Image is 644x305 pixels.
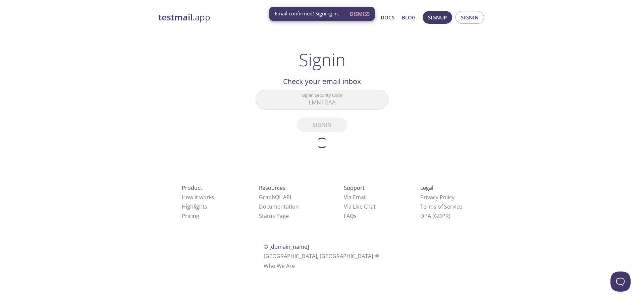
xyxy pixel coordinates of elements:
[381,13,394,22] a: Docs
[344,194,367,201] a: Via Email
[259,212,289,220] a: Status Page
[350,9,370,18] span: Dismiss
[264,262,295,270] a: Who We Are
[158,11,193,23] strong: testmail
[259,203,299,210] a: Documentation
[420,203,462,210] a: Terms of Service
[354,212,357,220] span: s
[402,13,416,22] a: Blog
[275,10,342,17] span: Email confirmed! Signing in...
[461,13,479,22] span: Signin
[259,194,291,201] a: GraphQL API
[256,76,388,87] h2: Check your email inbox
[420,184,433,192] span: Legal
[344,203,376,210] a: Via Live Chat
[158,12,316,23] a: testmail.app
[182,212,199,220] a: Pricing
[264,243,309,250] span: © [DOMAIN_NAME]
[420,212,450,220] a: DPA (GDPR)
[182,194,214,201] a: How it works
[347,7,372,20] button: Dismiss
[420,194,454,201] a: Privacy Policy
[259,184,285,192] span: Resources
[344,184,365,192] span: Support
[182,203,207,210] a: Highlights
[423,11,452,24] button: Signup
[428,13,447,22] span: Signup
[299,50,345,70] h1: Signin
[264,252,381,260] span: [GEOGRAPHIC_DATA], [GEOGRAPHIC_DATA]
[610,272,631,292] iframe: Help Scout Beacon - Open
[455,11,484,24] button: Signin
[344,212,357,220] a: FAQ
[182,184,202,192] span: Product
